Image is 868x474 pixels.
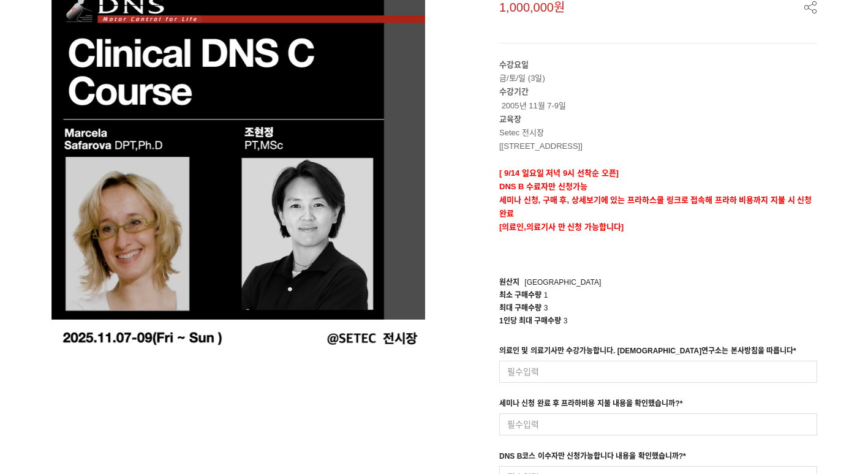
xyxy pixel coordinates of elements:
span: 최대 구매수량 [499,304,542,312]
p: 금/토/일 (3일) [499,58,817,85]
span: 1인당 최대 구매수량 [499,317,561,325]
strong: 세미나 신청, 구매 후, 상세보기에 있는 프라하스쿨 링크로 접속해 프라하 비용까지 지불 시 신청완료 [499,195,812,218]
span: 3 [564,317,568,325]
span: 원산지 [499,278,519,287]
div: 의료인 및 의료기사만 수강가능합니다. [DEMOGRAPHIC_DATA]연구소는 본사방침을 따릅니다 [499,345,796,361]
strong: 교육장 [499,115,521,124]
strong: [의료인,의료기사 만 신청 가능합니다] [499,222,624,231]
strong: 수강기간 [499,87,529,96]
div: 세미나 신청 완료 후 프라하비용 지불 내용을 확인했습니까? [499,397,682,413]
input: 필수입력 [499,361,817,383]
p: 2005년 11월 7-9일 [499,85,817,112]
span: 3 [544,304,548,312]
strong: 수강요일 [499,60,529,69]
strong: DNS B 수료자만 신청가능 [499,182,587,191]
span: [GEOGRAPHIC_DATA] [524,278,601,287]
span: 최소 구매수량 [499,291,542,299]
span: 1 [544,291,548,299]
strong: [ 9/14 일요일 저녁 9시 선착순 오픈] [499,168,619,178]
div: DNS B코스 이수자만 신청가능합니다 내용을 확인했습니까? [499,450,686,466]
span: 1,000,000원 [499,1,565,13]
input: 필수입력 [499,413,817,435]
p: [[STREET_ADDRESS]] [499,140,817,153]
p: Setec 전시장 [499,126,817,140]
